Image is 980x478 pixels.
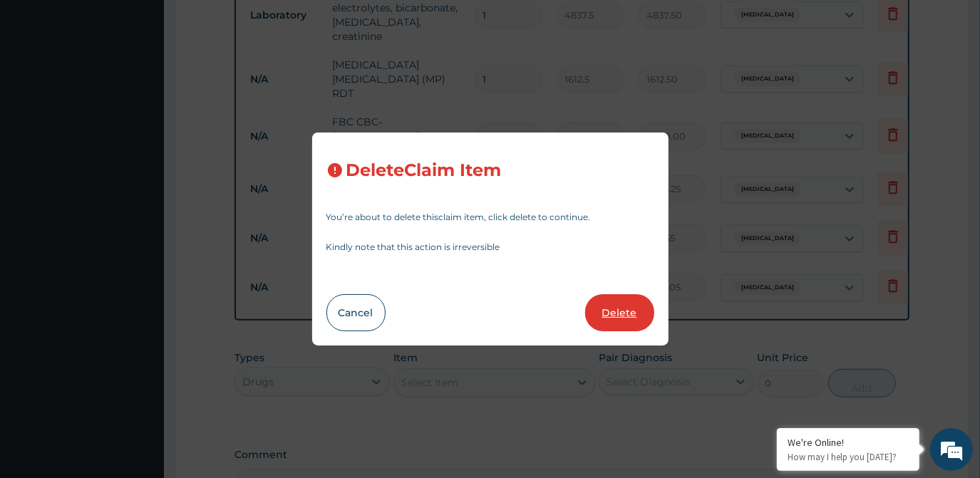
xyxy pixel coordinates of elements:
[83,146,197,290] span: We're online!
[326,294,386,331] button: Cancel
[74,80,239,98] div: Chat with us now
[788,451,909,463] p: How may I help you today?
[585,294,654,331] button: Delete
[326,213,654,222] p: You’re about to delete this claim item , click delete to continue.
[346,161,502,180] h3: Delete Claim Item
[326,243,654,251] p: Kindly note that this action is irreversible
[7,323,272,373] textarea: Type your message and hit 'Enter'
[234,7,268,41] div: Minimize live chat window
[26,71,58,107] img: d_794563401_company_1708531726252_794563401
[788,436,909,449] div: We're Online!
